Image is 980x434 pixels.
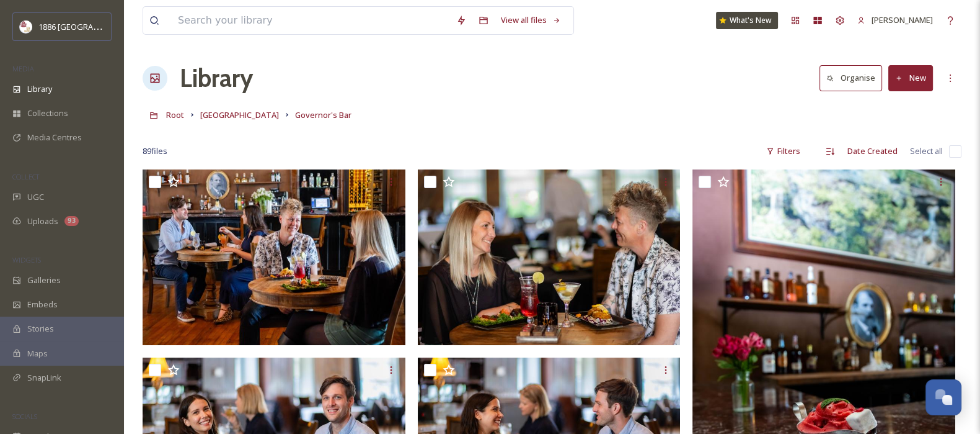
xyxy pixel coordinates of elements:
[143,170,405,345] img: Right Mind Govenor's Bar (40).jpg
[143,145,167,157] span: 89 file s
[64,216,79,226] div: 93
[172,7,450,34] input: Search your library
[27,132,82,143] span: Media Centres
[851,8,939,32] a: [PERSON_NAME]
[27,299,58,310] span: Embeds
[166,107,184,122] a: Root
[418,170,681,345] img: Right Mind Govenor's Bar (25).jpg
[872,14,933,25] span: [PERSON_NAME]
[295,107,351,122] a: Governor's Bar
[27,191,44,203] span: UGC
[200,109,279,120] span: [GEOGRAPHIC_DATA]
[760,139,806,163] div: Filters
[12,172,39,181] span: COLLECT
[27,348,48,359] span: Maps
[925,379,961,415] button: Open Chat
[180,60,253,97] a: Library
[27,372,61,384] span: SnapLink
[27,107,68,119] span: Collections
[888,65,933,91] button: New
[819,65,888,91] a: Organise
[27,323,54,335] span: Stories
[716,12,778,29] a: What's New
[495,8,567,32] a: View all files
[12,255,41,264] span: WIDGETS
[166,109,184,120] span: Root
[819,65,882,91] button: Organise
[27,274,61,286] span: Galleries
[841,139,904,163] div: Date Created
[38,20,136,32] span: 1886 [GEOGRAPHIC_DATA]
[12,64,34,73] span: MEDIA
[200,107,279,122] a: [GEOGRAPHIC_DATA]
[27,83,52,95] span: Library
[295,109,351,120] span: Governor's Bar
[27,215,58,227] span: Uploads
[12,412,37,421] span: SOCIALS
[20,20,32,33] img: logos.png
[910,145,943,157] span: Select all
